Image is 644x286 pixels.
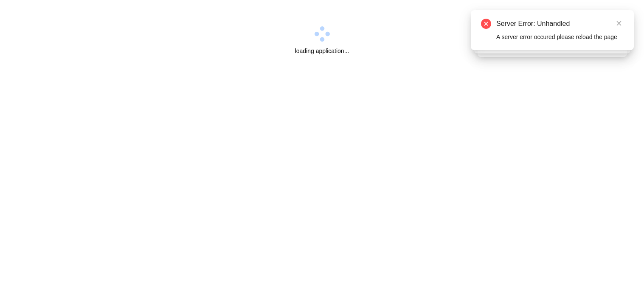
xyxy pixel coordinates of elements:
div: Server Error: Unhandled [496,19,624,29]
div: A server error occured please reload the page [496,32,624,42]
div: loading application... [295,48,349,54]
a: Close [614,19,624,28]
span: close-circle [481,19,491,29]
span: close [616,20,622,26]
